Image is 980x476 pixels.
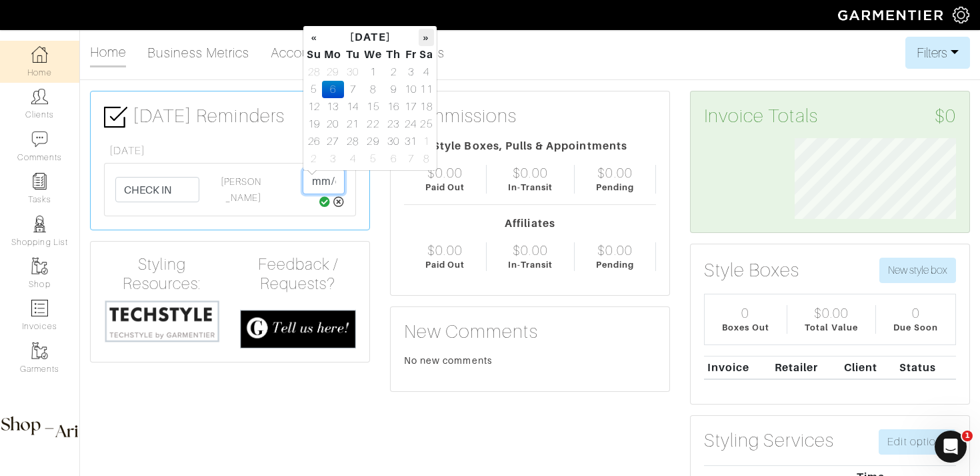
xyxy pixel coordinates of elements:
td: 6 [384,150,403,168]
td: 3 [403,63,419,81]
th: Sa [419,46,434,63]
button: New style box [879,258,956,283]
img: clients-icon-6bae9207a08558b7cb47a8932f037763ab4055f8c8b6bfacd5dc20c3e0201464.png [31,88,48,105]
td: 30 [384,133,403,150]
a: Home [90,39,126,67]
td: 14 [344,98,362,115]
td: 4 [419,63,434,81]
div: Paid Out [425,258,465,271]
div: $0.00 [814,305,849,321]
td: 7 [344,81,362,98]
span: $0 [935,105,956,128]
td: 28 [344,133,362,150]
a: Edit options [879,429,956,455]
a: Accounting [271,39,341,66]
div: 0 [741,305,749,321]
div: Total Value [805,321,858,334]
div: $0.00 [513,242,547,258]
th: Retailer [771,356,841,379]
td: 29 [362,133,385,150]
div: $0.00 [513,165,547,181]
img: dashboard-icon-dbcd8f5a0b271acd01030246c82b418ddd0df26cd7fceb0bd07c9910d44c42f6.png [31,46,48,63]
td: 19 [306,115,322,133]
h3: Style Boxes [704,259,800,282]
img: feedback_requests-3821251ac2bd56c73c230f3229a5b25d6eb027adea667894f41107c140538ee0.png [240,310,356,348]
div: In-Transit [508,181,553,194]
td: 2 [384,63,403,81]
td: 25 [419,115,434,133]
h3: Commissions [404,105,517,128]
td: 10 [403,81,419,98]
td: 2 [306,150,322,168]
img: reminder-icon-8004d30b9f0a5d33ae49ab947aed9ed385cf756f9e5892f1edd6e32f2345188e.png [31,173,48,190]
div: Boxes Out [722,321,769,334]
iframe: Intercom live chat [935,431,967,463]
h3: Invoice Totals [704,105,956,128]
td: 6 [322,81,344,98]
td: 13 [322,98,344,115]
td: 26 [306,133,322,150]
div: $0.00 [427,165,462,181]
td: 4 [344,150,362,168]
h4: Styling Resources: [104,255,220,294]
th: » [419,29,434,46]
td: 22 [362,115,385,133]
td: 27 [322,133,344,150]
th: Fr [403,46,419,63]
h3: New Comments [404,320,656,343]
th: Client [841,356,896,379]
th: Tu [344,46,362,63]
td: 5 [306,81,322,98]
h3: [DATE] Reminders [104,105,356,129]
img: garments-icon-b7da505a4dc4fd61783c78ac3ca0ef83fa9d6f193b1c9dc38574b1d14d53ca28.png [31,258,48,274]
th: Su [306,46,322,63]
a: Business Metrics [147,39,249,66]
div: $0.00 [597,242,632,258]
th: « [306,29,322,46]
td: 23 [384,115,403,133]
img: garments-icon-b7da505a4dc4fd61783c78ac3ca0ef83fa9d6f193b1c9dc38574b1d14d53ca28.png [31,342,48,359]
span: 1 [962,431,973,441]
div: Pending [596,181,634,194]
th: [DATE] [322,29,419,46]
td: 9 [384,81,403,98]
img: techstyle-93310999766a10050dc78ceb7f971a75838126fd19372ce40ba20cdf6a89b94b.png [104,299,220,344]
div: Pending [596,258,634,271]
td: 3 [322,150,344,168]
td: 28 [306,63,322,81]
img: check-box-icon-36a4915ff3ba2bd8f6e4f29bc755bb66becd62c870f447fc0dd1365fcfddab58.png [104,105,127,129]
div: $0.00 [427,242,462,258]
td: 16 [384,98,403,115]
img: garmentier-logo-header-white-b43fb05a5012e4ada735d5af1a66efaba907eab6374d6393d1fbf88cb4ef424d.png [831,3,953,27]
h4: Feedback / Requests? [240,255,356,294]
th: Status [896,356,956,379]
td: 18 [419,98,434,115]
div: Due Soon [893,321,937,334]
td: 21 [344,115,362,133]
div: 0 [912,305,920,321]
td: 7 [403,150,419,168]
div: In-Transit [508,258,553,271]
img: gear-icon-white-bd11855cb880d31180b6d7d6211b90ccbf57a29d726f0c71d8c61bd08dd39cc2.png [953,7,969,23]
th: Th [384,46,403,63]
td: 11 [419,81,434,98]
td: 15 [362,98,385,115]
td: 8 [419,150,434,168]
div: Affiliates [404,216,656,232]
th: We [362,46,385,63]
a: [PERSON_NAME] [221,176,261,203]
button: Filters [905,37,970,69]
h3: Styling Services [704,429,834,452]
td: 12 [306,98,322,115]
td: 1 [362,63,385,81]
th: Invoice [704,356,771,379]
td: 29 [322,63,344,81]
div: No new comments [404,354,656,367]
img: stylists-icon-eb353228a002819b7ec25b43dbf5f0378dd9e0616d9560372ff212230b889e62.png [31,216,48,232]
div: Paid Out [425,181,465,194]
img: comment-icon-a0a6a9ef722e966f86d9cbdc48e553b5cf19dbc54f86b18d962a5391bc8f6eb6.png [31,131,48,148]
div: $0.00 [597,165,632,181]
td: 17 [403,98,419,115]
td: 24 [403,115,419,133]
img: orders-icon-0abe47150d42831381b5fb84f609e132dff9fe21cb692f30cb5eec754e2cba89.png [31,300,48,316]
